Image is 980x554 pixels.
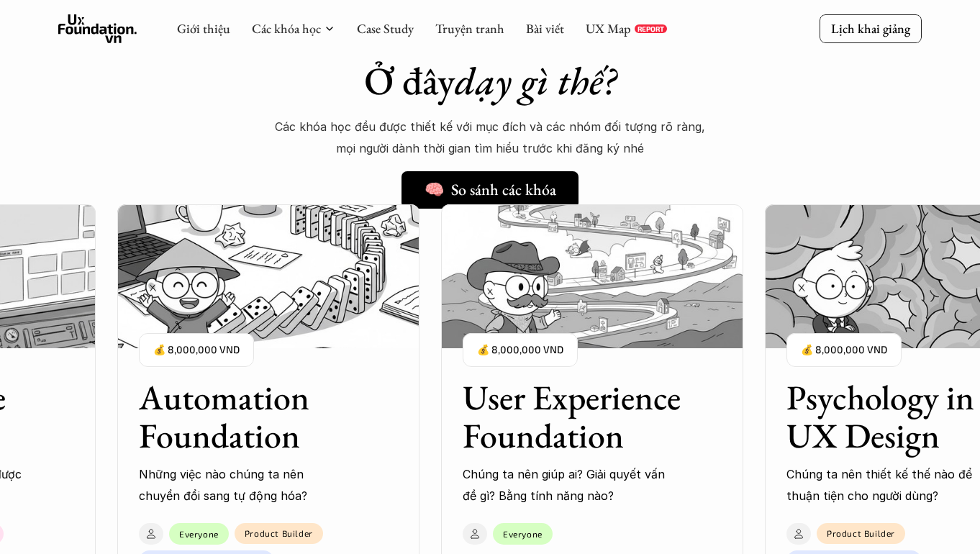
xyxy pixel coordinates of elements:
[526,20,564,37] a: Bài viết
[477,340,563,360] p: 💰 8,000,000 VND
[455,55,616,106] em: dạy gì thế?
[638,24,664,33] p: REPORT
[139,378,362,455] h3: Automation Foundation
[463,463,671,507] p: Chúng ta nên giúp ai? Giải quyết vấn đề gì? Bằng tính năng nào?
[831,20,910,37] p: Lịch khai giảng
[139,463,348,507] p: Những việc nào chúng ta nên chuyển đổi sang tự động hóa?
[252,20,321,37] a: Các khóa học
[586,20,631,37] a: UX Map
[245,528,313,538] p: Product Builder
[274,116,706,160] p: Các khóa học đều được thiết kế với mục đích và các nhóm đối tượng rõ ràng, mọi người dành thời gi...
[820,14,922,42] a: Lịch khai giảng
[463,378,686,455] h3: User Experience Foundation
[827,528,895,538] p: Product Builder
[238,58,742,104] h1: Ở đây
[425,181,556,199] h5: 🧠 So sánh các khóa
[503,528,543,538] p: Everyone
[177,20,230,37] a: Giới thiệu
[801,340,887,360] p: 💰 8,000,000 VND
[401,171,579,209] a: 🧠 So sánh các khóa
[357,20,414,37] a: Case Study
[635,24,667,33] a: REPORT
[435,20,504,37] a: Truyện tranh
[153,340,240,360] p: 💰 8,000,000 VND
[179,528,219,538] p: Everyone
